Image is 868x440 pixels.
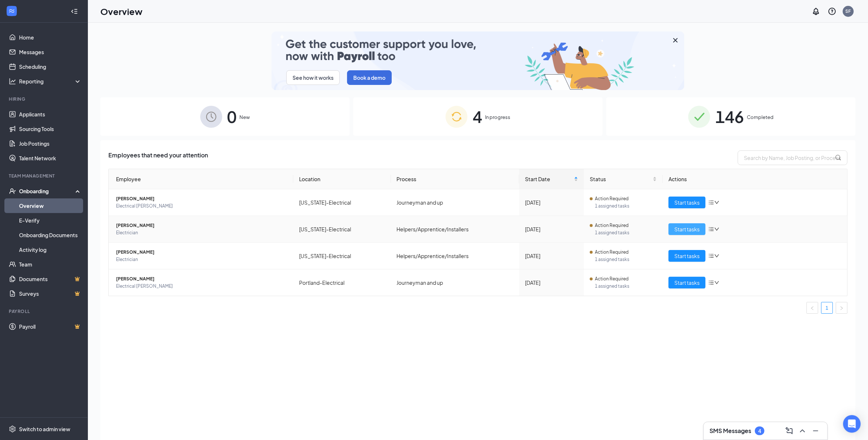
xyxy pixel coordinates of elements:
a: E-Verify [19,213,82,228]
td: Journeyman and up [391,189,519,216]
button: ComposeMessage [783,425,795,437]
span: Action Required [595,195,629,202]
span: Start Date [525,175,573,183]
svg: WorkstreamLogo [8,7,15,15]
span: Completed [747,113,774,121]
span: Action Required [595,275,629,283]
td: [US_STATE]-Electrical [293,189,391,216]
a: Overview [19,198,82,213]
div: Reporting [19,78,82,85]
svg: Notifications [812,7,820,16]
th: Employee [109,169,293,189]
div: Switch to admin view [19,425,70,433]
span: 4 [473,104,482,129]
span: bars [708,226,714,232]
div: [DATE] [525,279,578,287]
span: down [714,253,719,258]
span: down [714,227,719,232]
div: [DATE] [525,252,578,260]
svg: Minimize [811,426,820,435]
td: Helpers/Apprentice/Installers [391,243,519,269]
td: Portland-Electrical [293,269,391,296]
span: Start tasks [674,279,700,287]
button: Start tasks [668,277,705,288]
button: right [836,302,847,314]
svg: Settings [9,425,16,433]
span: [PERSON_NAME] [116,249,287,256]
li: 1 [821,302,833,314]
button: Start tasks [668,223,705,235]
h1: Overview [100,5,142,18]
img: payroll-small.gif [272,31,684,90]
svg: Collapse [71,8,78,15]
span: [PERSON_NAME] [116,222,287,229]
span: Electrician [116,229,287,236]
span: Action Required [595,249,629,256]
span: bars [708,280,714,286]
button: Start tasks [668,250,705,262]
span: [PERSON_NAME] [116,195,287,202]
a: 1 [822,302,832,313]
span: Employees that need your attention [108,150,208,165]
a: DocumentsCrown [19,272,82,286]
svg: ComposeMessage [785,426,794,435]
button: ChevronUp [797,425,808,437]
button: Start tasks [668,197,705,208]
svg: QuestionInfo [828,7,837,16]
div: Payroll [9,308,80,314]
span: Start tasks [674,225,700,233]
a: PayrollCrown [19,319,82,334]
a: Messages [19,45,82,59]
th: Actions [663,169,847,189]
span: Start tasks [674,198,700,206]
a: Onboarding Documents [19,228,82,242]
button: Minimize [810,425,822,437]
div: Hiring [9,96,80,102]
div: SF [846,8,851,14]
li: Previous Page [806,302,818,314]
svg: Cross [671,36,680,45]
a: Scheduling [19,59,82,74]
span: Start tasks [674,252,700,260]
span: Electrical [PERSON_NAME] [116,283,287,290]
span: [PERSON_NAME] [116,275,287,283]
a: Sourcing Tools [19,122,82,136]
td: Helpers/Apprentice/Installers [391,216,519,243]
svg: ChevronUp [798,426,807,435]
span: down [714,280,719,285]
th: Location [293,169,391,189]
span: 1 assigned tasks [595,283,656,290]
span: down [714,200,719,205]
span: 1 assigned tasks [595,202,656,210]
span: bars [708,253,714,259]
span: bars [708,200,714,205]
a: Team [19,257,82,272]
th: Status [584,169,662,189]
button: See how it works [286,70,340,85]
span: In progress [485,113,510,121]
button: Book a demo [347,70,392,85]
td: [US_STATE]-Electrical [293,216,391,243]
h3: SMS Messages [709,427,751,435]
div: [DATE] [525,225,578,233]
div: 4 [758,428,761,434]
div: [DATE] [525,198,578,206]
span: Electrical [PERSON_NAME] [116,202,287,210]
span: Electrician [116,256,287,263]
span: left [810,306,815,310]
a: Talent Network [19,151,82,165]
a: Job Postings [19,136,82,151]
span: Action Required [595,222,629,229]
td: [US_STATE]-Electrical [293,243,391,269]
span: right [839,306,844,310]
input: Search by Name, Job Posting, or Process [738,150,847,165]
span: 1 assigned tasks [595,256,656,263]
button: left [806,302,818,314]
svg: UserCheck [9,187,16,195]
a: Activity log [19,242,82,257]
th: Process [391,169,519,189]
span: 1 assigned tasks [595,229,656,236]
li: Next Page [836,302,847,314]
span: New [240,113,250,121]
a: SurveysCrown [19,286,82,301]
